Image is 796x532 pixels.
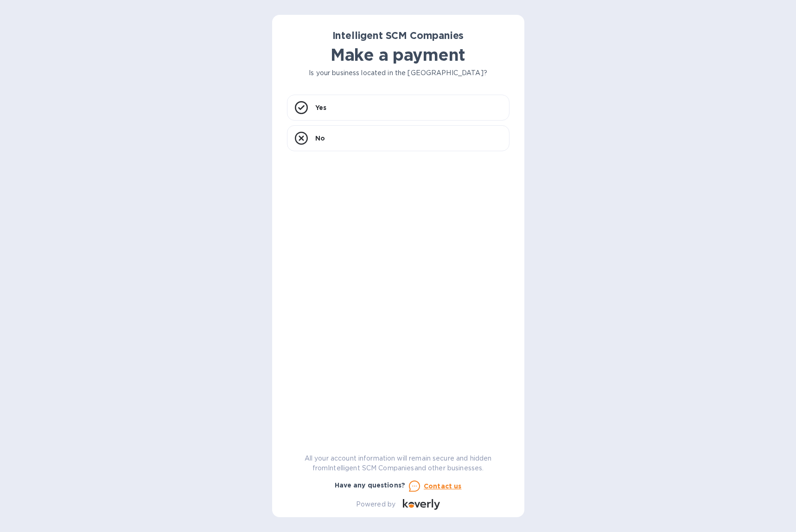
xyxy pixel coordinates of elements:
p: Powered by [356,500,395,509]
b: Have any questions? [335,481,406,489]
p: Is your business located in the [GEOGRAPHIC_DATA]? [287,68,509,78]
p: All your account information will remain secure and hidden from Intelligent SCM Companies and oth... [287,454,509,473]
p: Yes [315,103,326,112]
b: Intelligent SCM Companies [332,30,464,41]
u: Contact us [424,482,462,490]
h1: Make a payment [287,45,509,64]
p: No [315,134,325,143]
